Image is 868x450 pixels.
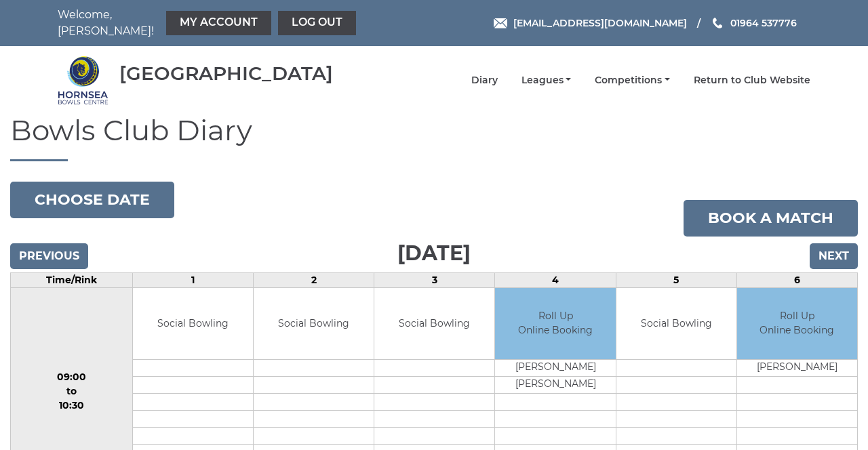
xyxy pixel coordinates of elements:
[495,288,615,359] td: Roll Up Online Booking
[471,74,498,87] a: Diary
[810,243,858,269] input: Next
[10,243,88,269] input: Previous
[166,11,271,35] a: My Account
[495,359,615,376] td: [PERSON_NAME]
[684,200,858,237] a: Book a match
[254,273,374,288] td: 2
[711,16,797,30] a: Phone us 01964 537776
[58,7,359,39] nav: Welcome, [PERSON_NAME]!
[133,288,253,359] td: Social Bowling
[10,182,174,218] button: Choose date
[494,18,507,28] img: Email
[730,17,797,29] span: 01964 537776
[736,273,857,288] td: 6
[119,63,333,84] div: [GEOGRAPHIC_DATA]
[278,11,356,35] a: Log out
[595,74,670,87] a: Competitions
[694,74,810,87] a: Return to Club Website
[494,16,687,30] a: Email [EMAIL_ADDRESS][DOMAIN_NAME]
[58,55,108,106] img: Hornsea Bowls Centre
[132,273,253,288] td: 1
[10,115,858,161] h1: Bowls Club Diary
[521,74,572,87] a: Leagues
[737,288,857,359] td: Roll Up Online Booking
[254,288,374,359] td: Social Bowling
[737,359,857,376] td: [PERSON_NAME]
[495,376,615,393] td: [PERSON_NAME]
[513,17,687,29] span: [EMAIL_ADDRESS][DOMAIN_NAME]
[11,273,133,288] td: Time/Rink
[616,288,736,359] td: Social Bowling
[374,273,495,288] td: 3
[495,273,616,288] td: 4
[616,273,736,288] td: 5
[713,18,722,28] img: Phone us
[374,288,494,359] td: Social Bowling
